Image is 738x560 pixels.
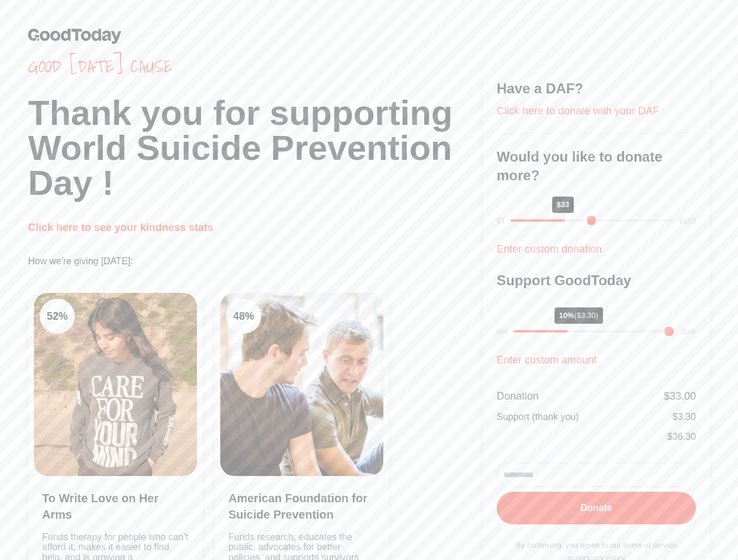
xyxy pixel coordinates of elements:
div: $ [664,388,696,404]
h3: Would you like to donate more? [497,148,696,185]
img: Clean Cooking Alliance [220,293,383,476]
button: Donate [497,492,696,524]
img: Clean Air Task Force [34,293,197,476]
img: GoodToday [28,28,122,44]
h3: Have a DAF? [497,79,696,98]
a: Enter custom donation [497,243,602,255]
span: 3.30 [678,412,696,422]
div: 30% [681,326,696,338]
h3: To Write Love on Her Arms [42,490,189,523]
div: $100 [679,215,696,227]
span: Good [DATE] cause [28,56,483,77]
div: Support (thank you) [497,410,579,424]
div: $33 [552,197,574,213]
div: $ [667,430,696,444]
div: $ [673,410,696,424]
span: 33.00 [670,390,696,402]
div: 0% [497,326,508,338]
h1: Thank you for supporting World Suicide Prevention Day ! [28,96,483,201]
p: How we're giving [DATE]: [28,254,483,268]
h3: American Foundation for Suicide Prevention [228,490,375,523]
a: Click here to donate with your DAF [497,105,659,117]
h3: Support GoodToday [497,271,696,290]
span: 36.30 [673,432,696,442]
div: 48 % [226,299,261,334]
div: Donation [497,388,539,404]
div: 10% [555,307,603,324]
a: Enter custom amount [497,354,597,366]
a: Click here to see your kindness stats [28,222,213,233]
span: ($3.30) [574,311,598,320]
div: $1 [497,215,505,227]
div: 52 % [40,299,75,334]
